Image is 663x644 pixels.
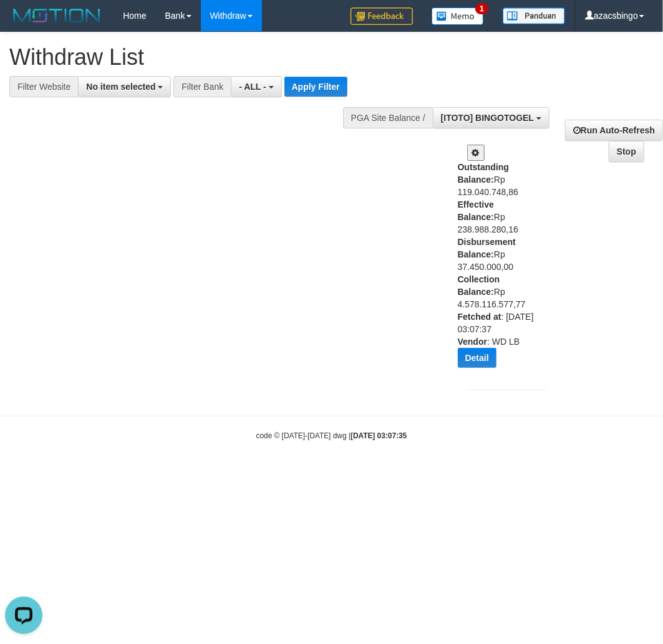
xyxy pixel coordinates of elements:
h1: Withdraw List [9,45,430,70]
b: Vendor [458,337,487,347]
div: Filter Website [9,76,78,97]
button: Open LiveChat chat widget [5,5,42,42]
span: [ITOTO] BINGOTOGEL [441,113,534,123]
strong: [DATE] 03:07:35 [351,431,407,440]
img: MOTION_logo.png [9,6,104,25]
button: [ITOTO] BINGOTOGEL [433,107,549,128]
button: Detail [458,348,496,368]
div: PGA Site Balance / [343,107,433,128]
b: Outstanding Balance: [458,162,509,185]
img: Feedback.jpg [351,7,413,25]
span: - ALL - [239,82,266,92]
div: Filter Bank [173,76,231,97]
img: Button%20Memo.svg [432,7,484,25]
button: - ALL - [231,76,281,97]
button: Apply Filter [284,77,347,97]
small: code © [DATE]-[DATE] dwg | [256,431,407,440]
a: Run Auto-Refresh [565,120,663,141]
div: Rp 119.040.748,86 Rp 238.988.280,16 Rp 37.450.000,00 Rp 4.578.116.577,77 : [DATE] 03:07:37 : WD LB [458,161,540,377]
span: No item selected [86,82,155,92]
button: No item selected [78,76,171,97]
img: panduan.png [503,7,565,24]
b: Disbursement Balance: [458,237,516,259]
b: Fetched at [458,312,501,322]
b: Collection Balance: [458,274,500,297]
a: Stop [609,141,644,162]
b: Effective Balance: [458,199,494,222]
span: 1 [475,3,488,14]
